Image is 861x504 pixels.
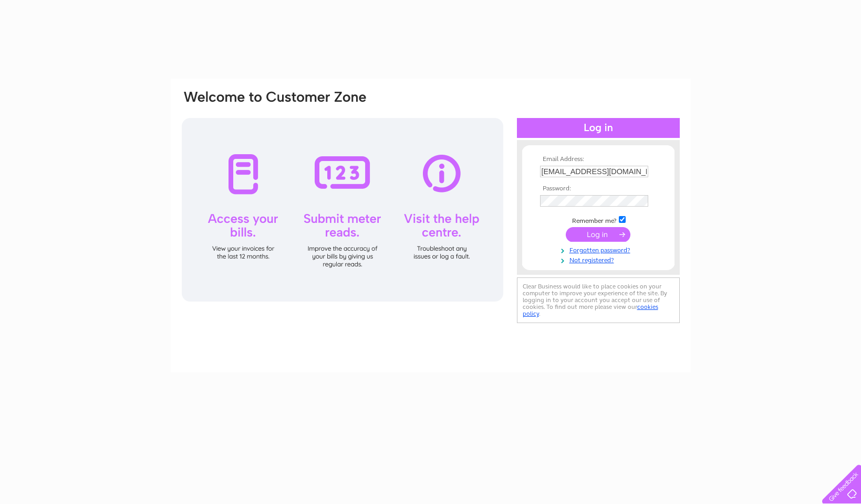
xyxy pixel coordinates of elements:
th: Email Address: [537,156,659,163]
a: cookies policy [523,303,658,317]
a: Forgotten password? [540,244,659,254]
td: Remember me? [537,215,659,225]
th: Password: [537,185,659,192]
div: Clear Business would like to place cookies on your computer to improve your experience of the sit... [517,277,680,323]
input: Submit [566,227,630,242]
a: Not registered? [540,254,659,264]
